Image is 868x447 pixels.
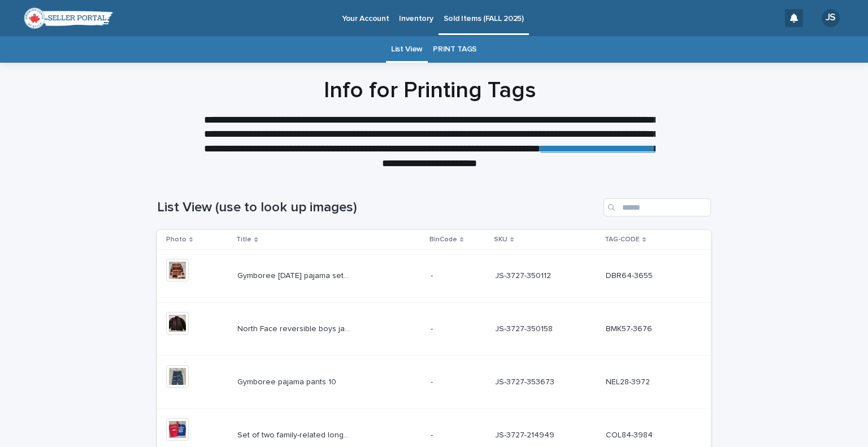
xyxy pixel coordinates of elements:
[157,303,711,356] tr: North Face reversible boys jacket MediumNorth Face reversible boys jacket Medium -- JS-3727-35015...
[236,233,251,246] p: Title
[153,77,706,104] h1: Info for Printing Tags
[431,269,435,281] p: -
[23,7,113,29] img: Wxgr8e0QTxOLugcwBcqd
[433,36,477,63] a: PRINT TAGS
[157,199,599,216] h1: List View (use to look up images)
[431,375,435,387] p: -
[606,375,652,387] p: NEL28-3972
[166,233,186,246] p: Photo
[606,269,655,281] p: DBR64-3655
[431,322,435,334] p: -
[237,322,353,334] p: North Face reversible boys jacket Medium
[157,355,711,409] tr: Gymboree pajama pants 10Gymboree pajama pants 10 -- JS-3727-353673JS-3727-353673 NEL28-3972NEL28-...
[237,269,353,281] p: Gymboree Halloween pajama set 10
[605,233,640,246] p: TAG-CODE
[431,428,435,440] p: -
[494,233,507,246] p: SKU
[157,250,711,303] tr: Gymboree [DATE] pajama set 10Gymboree [DATE] pajama set 10 -- JS-3727-350112JS-3727-350112 DBR64-...
[606,428,655,440] p: COL84-3984
[495,269,553,281] p: JS-3727-350112
[391,36,423,63] a: List View
[237,428,353,440] p: Set of two family-related long sleeve shirts 7
[495,428,557,440] p: JS-3727-214949
[604,198,711,216] input: Search
[495,375,557,387] p: JS-3727-353673
[606,322,654,334] p: BMK57-3676
[237,375,338,387] p: Gymboree pajama pants 10
[495,322,555,334] p: JS-3727-350158
[822,9,840,27] div: JS
[429,233,457,246] p: BinCode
